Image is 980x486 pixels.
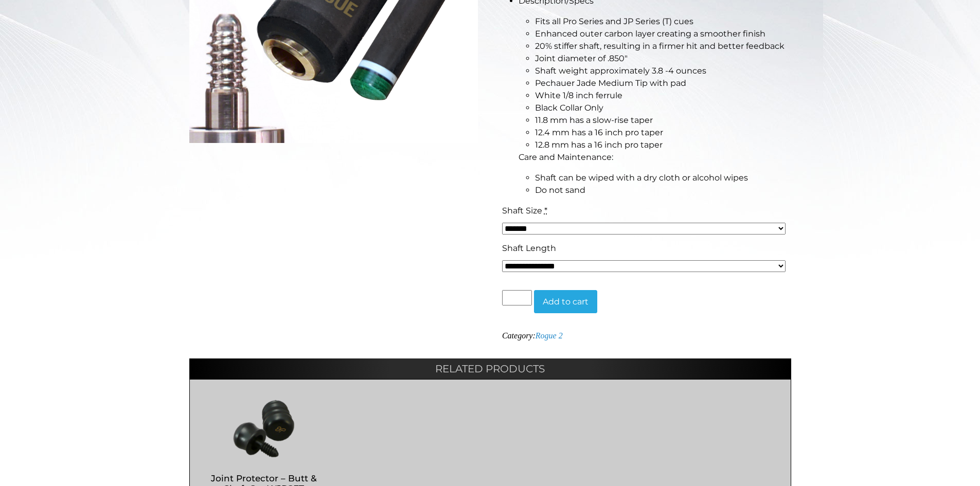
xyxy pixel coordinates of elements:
span: Shaft weight approximately 3.8 -4 ounces [535,66,706,76]
span: Pechauer Jade Medium Tip with pad [535,78,686,88]
img: Joint Protector - Butt & Shaft Set WJPSET [200,398,328,459]
span: White 1/8 inch ferrule [535,91,622,100]
span: Care and Maintenance: [519,152,613,162]
span: Shaft can be wiped with a dry cloth or alcohol wipes [535,173,748,183]
span: 11.8 mm has a slow-rise taper [535,115,653,125]
h2: Related products [189,358,791,379]
button: Add to cart [534,290,597,314]
a: Rogue 2 [536,331,563,340]
span: 12.4 mm has a 16 inch pro taper [535,128,663,137]
span: Category: [502,331,563,340]
span: 12.8 mm has a 16 inch pro taper [535,140,663,150]
span: Black Collar Only [535,103,603,113]
input: Product quantity [502,290,532,305]
span: 20% stiffer shaft, resulting in a firmer hit and better feedback [535,41,785,51]
span: Do not sand [535,185,585,195]
span: Joint diameter of .850″ [535,53,628,63]
span: Shaft Size [502,206,542,215]
abbr: required [544,206,547,215]
li: Fits all Pro Series and JP Series (T) cues [535,15,791,28]
span: Enhanced outer carbon layer creating a smoother finish [535,29,765,39]
span: Shaft Length [502,243,556,253]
